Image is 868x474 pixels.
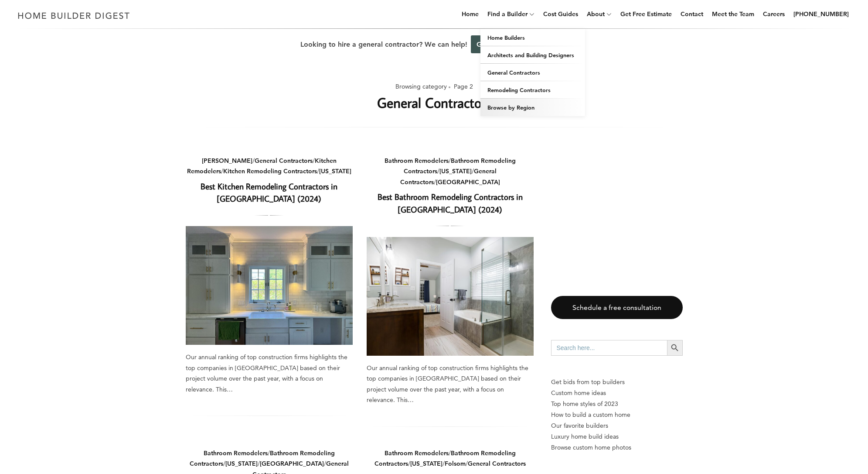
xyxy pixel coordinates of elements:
[367,363,534,405] div: Our annual ranking of top construction firms highlights the top companies in [GEOGRAPHIC_DATA] ba...
[480,46,585,64] a: Architects and Building Designers
[377,92,491,113] h1: General Contractors
[410,460,443,467] a: [US_STATE]
[260,460,324,467] a: [GEOGRAPHIC_DATA]
[436,178,500,186] a: [GEOGRAPHIC_DATA]
[204,449,268,457] a: Bathroom Remodelers
[385,157,449,165] a: Bathroom Remodelers
[202,157,252,165] a: [PERSON_NAME]
[551,377,683,388] p: Get bids from top builders
[471,35,565,53] a: Get Recommendations
[468,460,526,467] a: General Contractors
[480,64,585,81] a: General Contractors
[385,449,449,457] a: Bathroom Remodelers
[225,460,258,467] a: [US_STATE]
[439,167,472,175] a: [US_STATE]
[480,29,585,46] a: Home Builders
[551,296,683,319] a: Schedule a free consultation
[551,398,683,409] a: Top home styles of 2023
[367,448,534,469] div: / / / /
[551,409,683,420] a: How to build a custom home
[551,431,683,442] a: Luxury home build ideas
[395,81,452,92] span: Browsing category
[223,167,317,175] a: Kitchen Remodeling Contractors
[378,191,523,215] a: Best Bathroom Remodeling Contractors in [GEOGRAPHIC_DATA] (2024)
[186,352,353,395] div: Our annual ranking of top construction firms highlights the top companies in [GEOGRAPHIC_DATA] ba...
[551,442,683,453] a: Browse custom home photos
[480,81,585,99] a: Remodeling Contractors
[404,157,516,175] a: Bathroom Remodeling Contractors
[255,157,313,165] a: General Contractors
[367,237,534,356] a: Best Bathroom Remodeling Contractors in [GEOGRAPHIC_DATA] (2024)
[480,99,585,116] a: Browse by Region
[201,181,337,204] a: Best Kitchen Remodeling Contractors in [GEOGRAPHIC_DATA] (2024)
[454,81,473,92] span: Page 2
[186,226,353,345] a: Best Kitchen Remodeling Contractors in [GEOGRAPHIC_DATA] (2024)
[400,167,497,186] a: General Contractors
[319,167,351,175] a: [US_STATE]
[445,460,466,467] a: Folsom
[670,343,680,353] svg: Search
[14,7,134,24] img: Home Builder Digest
[551,340,667,356] input: Search here...
[551,420,683,431] a: Our favorite builders
[824,430,858,464] iframe: Drift Widget Chat Controller
[551,388,683,398] a: Custom home ideas
[186,155,353,177] div: / / / /
[367,155,534,188] div: / / / /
